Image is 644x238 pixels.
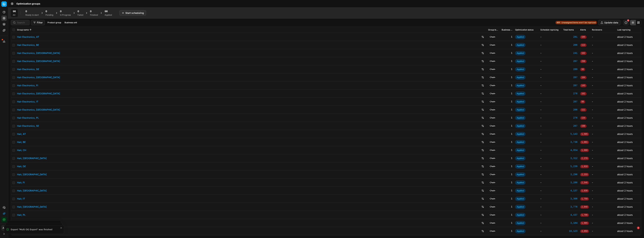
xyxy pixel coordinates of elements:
[580,84,587,87] span: 143
[580,100,585,103] span: 98
[539,154,562,162] td: -
[17,108,60,111] a: Hair Electronics, [GEOGRAPHIC_DATA]
[17,116,39,120] a: Hair Electronics, PL
[580,68,585,71] span: 90
[539,187,562,195] td: -
[563,221,577,225] a: 3,184
[563,229,577,233] div: 10,123
[563,132,577,136] a: 5,143
[105,10,108,13] span: 96
[31,20,45,25] button: Filter
[591,73,616,81] td: -
[563,124,577,128] a: 207
[563,100,577,103] a: 207
[502,132,512,136] div: 1
[617,181,633,184] span: about 2 hours
[119,10,146,16] button: Start scheduling
[563,197,577,200] div: 3,306
[555,21,597,24] a: 651Unassigned items won't be repriced
[563,165,577,168] a: 5,239
[563,92,577,95] a: 276
[563,76,577,79] a: 207
[591,81,616,90] td: -
[591,170,616,178] td: -
[488,35,497,39] span: Chain
[591,57,616,65] td: -
[17,21,27,24] input: Search
[515,83,525,87] span: Applied
[59,226,63,230] button: Close toast
[617,173,633,176] span: about 2 hours
[515,51,525,55] span: Applied
[617,100,633,103] span: about 2 hours
[540,28,558,31] span: Schedule repricing
[617,68,633,71] span: about 2 hours
[488,51,497,55] span: Chain
[515,124,525,128] span: Applied
[488,205,497,209] span: Chain
[617,141,633,143] span: about 2 hours
[617,189,633,192] span: about 2 hours
[515,35,525,39] span: Applied
[539,98,562,106] td: -
[591,49,616,57] td: -
[561,21,596,24] span: Unassigned items won't be repriced
[502,76,512,79] div: 1
[617,43,633,46] span: about 2 hours
[17,124,39,128] a: Hair Electronics, SE
[502,205,512,209] div: 1
[502,68,512,71] div: 1
[515,181,525,185] span: Applied
[2,225,7,230] span: AB
[580,141,589,144] span: 1,881
[488,116,497,120] span: Chain
[580,35,587,39] span: 105
[502,165,512,168] div: 1
[488,197,497,201] span: Chain
[17,140,26,144] a: Hair, BE
[539,122,562,130] td: -
[488,156,497,160] span: Chain
[591,187,616,195] td: -
[502,173,512,176] div: 1
[45,14,53,16] div: Pending
[563,157,577,160] a: 3,312
[580,149,589,152] span: 1,660
[617,84,633,87] span: about 2 hours
[563,59,577,63] a: 207
[17,92,60,95] a: Hair Electronics, [GEOGRAPHIC_DATA]
[580,92,587,95] span: 162
[502,92,512,95] div: 1
[515,75,525,79] span: Applied
[539,203,562,211] td: -
[591,203,616,211] td: -
[539,138,562,146] td: -
[591,114,616,122] td: -
[78,10,79,13] span: 0
[17,28,29,31] span: Group name
[563,173,577,176] a: 3,296
[580,189,589,192] span: 1,830
[539,170,562,178] td: -
[17,100,38,103] a: Hair Electronics, IT
[591,211,616,219] td: -
[29,28,32,32] button: Sorted by Group name ascending
[515,164,525,168] span: Applied
[16,2,40,5] nav: breadcrumb
[488,108,497,112] span: Chain
[580,173,589,176] span: 2,233
[502,59,512,63] div: 1
[90,10,91,13] span: 0
[488,189,497,193] span: Chain
[563,213,577,217] a: 4,437
[17,165,26,168] a: Hair, DE
[591,98,616,106] td: -
[563,84,577,87] a: 207
[580,28,586,31] span: Alerts
[539,57,562,65] td: -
